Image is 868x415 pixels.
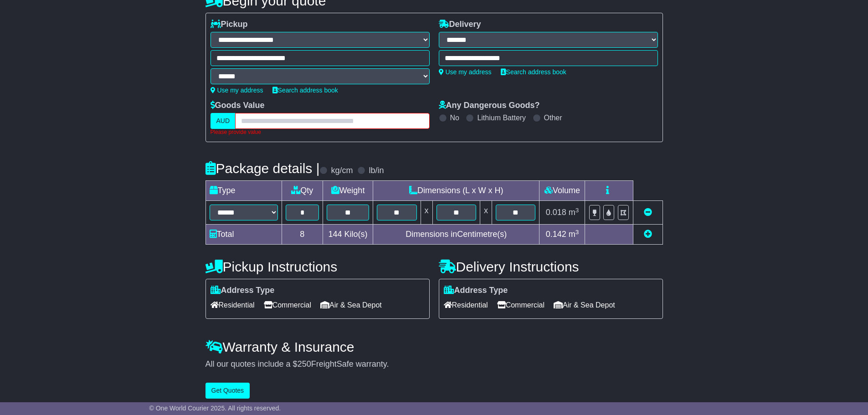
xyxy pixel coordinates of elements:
td: Type [205,181,282,201]
label: Lithium Battery [477,113,526,122]
label: AUD [211,113,236,129]
sup: 3 [575,207,579,214]
td: Kilo(s) [323,225,373,245]
span: Residential [444,298,488,312]
a: Use my address [211,87,263,94]
span: Commercial [264,298,311,312]
span: m [569,208,579,217]
sup: 3 [575,229,579,236]
h4: Delivery Instructions [439,259,663,274]
span: 144 [329,230,342,239]
a: Use my address [439,68,492,76]
span: 0.018 [546,208,566,217]
div: All our quotes include a $ FreightSafe warranty. [205,359,663,369]
td: x [421,201,432,225]
label: lb/in [369,166,384,176]
label: Other [544,113,562,122]
label: No [450,113,459,122]
span: © One World Courier 2025. All rights reserved. [149,405,281,412]
h4: Pickup Instructions [205,259,430,274]
label: Pickup [211,20,248,30]
label: Delivery [439,20,481,30]
h4: Package details | [205,161,320,176]
h4: Warranty & Insurance [205,339,663,354]
span: Residential [211,298,255,312]
label: Any Dangerous Goods? [439,101,540,111]
span: m [569,230,579,239]
a: Search address book [272,87,338,94]
td: x [480,201,492,225]
button: Get Quotes [205,383,250,399]
span: Commercial [497,298,544,312]
label: kg/cm [331,166,353,176]
td: Volume [539,181,585,201]
span: Air & Sea Depot [320,298,382,312]
td: Total [205,225,282,245]
td: Dimensions in Centimetre(s) [373,225,539,245]
td: Weight [323,181,373,201]
label: Address Type [444,286,508,296]
a: Search address book [501,68,566,76]
td: Qty [282,181,323,201]
a: Add new item [644,230,652,239]
div: Please provide value [211,129,430,135]
td: 8 [282,225,323,245]
a: Remove this item [644,208,652,217]
span: Air & Sea Depot [554,298,615,312]
td: Dimensions (L x W x H) [373,181,539,201]
span: 0.142 [546,230,566,239]
label: Address Type [211,286,275,296]
label: Goods Value [211,101,265,111]
span: 250 [298,359,311,369]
